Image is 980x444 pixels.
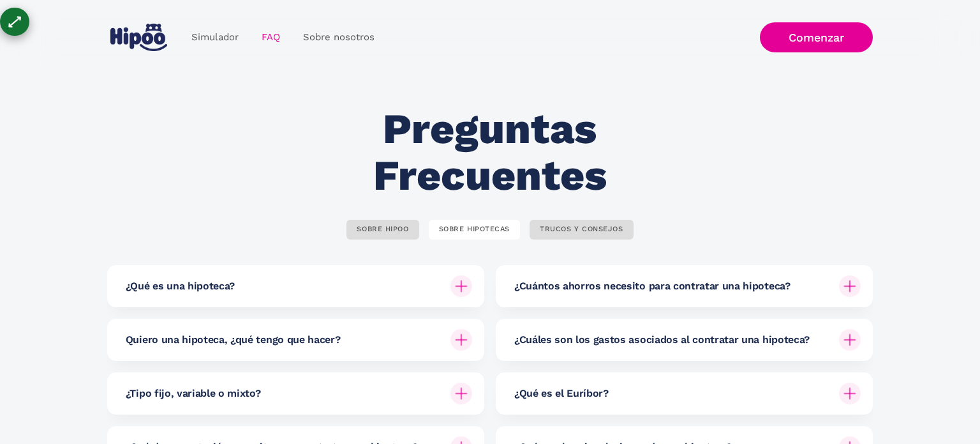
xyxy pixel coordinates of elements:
a: FAQ [250,25,292,50]
div: SOBRE HIPOTECAS [439,225,510,234]
h6: ¿Tipo fijo, variable o mixto? [126,387,261,401]
a: Simulador [180,25,250,50]
h2: Preguntas Frecuentes [301,106,679,199]
a: Sobre nosotros [292,25,386,50]
h6: ¿Qué es una hipoteca? [126,279,235,293]
h6: ¿Cuáles son los gastos asociados al contratar una hipoteca? [514,333,810,347]
div: SOBRE HIPOO [357,225,408,234]
h6: ¿Qué es el Euríbor? [514,387,609,401]
a: Comenzar [760,22,873,52]
div: ⟷ [3,10,26,33]
div: TRUCOS Y CONSEJOS [540,225,623,234]
h6: Quiero una hipoteca, ¿qué tengo que hacer? [126,333,341,347]
a: home [107,19,170,56]
h6: ¿Cuántos ahorros necesito para contratar una hipoteca? [514,279,791,293]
